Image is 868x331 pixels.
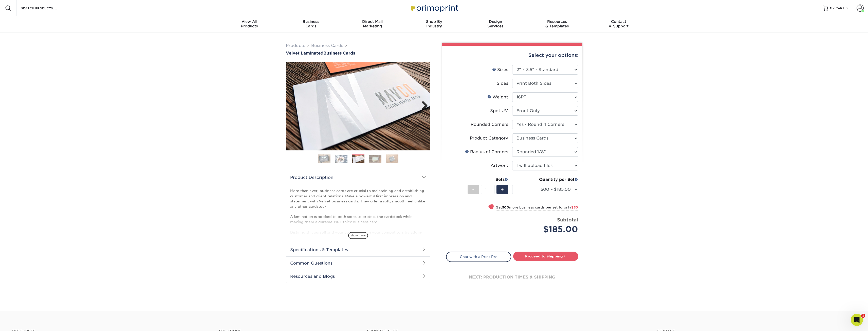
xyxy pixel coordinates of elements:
[588,19,650,24] span: Contact
[280,16,342,32] a: BusinessCards
[501,186,504,193] span: +
[446,252,511,262] a: Chat with a Print Pro
[348,232,368,239] span: show more
[496,205,578,211] small: Get more business cards per set for
[286,51,430,56] h1: Business Cards
[512,177,578,183] div: Quantity per Set
[403,19,465,28] div: Industry
[219,19,280,24] span: View All
[446,46,578,65] div: Select your options:
[490,204,492,210] span: !
[861,314,865,318] span: 1
[352,155,364,163] img: Business Cards 03
[845,6,848,10] span: 0
[491,163,508,169] div: Artwork
[219,19,280,28] div: Products
[286,270,430,283] h2: Resources and Blogs
[403,19,465,24] span: Shop By
[526,16,588,32] a: Resources& Templates
[286,51,323,56] span: Velvet Laminated
[286,171,430,184] h2: Product Description
[468,177,508,183] div: Sets
[219,16,280,32] a: View AllProducts
[497,80,508,86] div: Sides
[851,314,863,326] iframe: Intercom live chat
[588,16,650,32] a: Contact& Support
[465,149,508,155] div: Radius of Corners
[342,19,403,28] div: Marketing
[490,108,508,114] div: Spot UV
[526,19,588,24] span: Resources
[465,19,526,24] span: Design
[471,121,508,128] div: Rounded Corners
[318,152,330,165] img: Business Cards 01
[465,19,526,28] div: Services
[386,154,398,163] img: Business Cards 05
[311,43,343,48] a: Business Cards
[513,252,578,261] a: Proceed to Shipping
[290,188,426,271] p: More than ever, business cards are crucial to maintaining and establishing customer and client re...
[409,3,459,13] img: Primoprint
[588,19,650,28] div: & Support
[502,205,509,209] strong: 500
[335,155,347,163] img: Business Cards 02
[286,256,430,270] h2: Common Questions
[830,6,844,10] span: MY CART
[342,16,403,32] a: Direct MailMarketing
[465,16,526,32] a: DesignServices
[470,135,508,141] div: Product Category
[369,155,381,163] img: Business Cards 04
[342,19,403,24] span: Direct Mail
[286,43,305,48] a: Products
[564,205,578,209] span: only
[403,16,465,32] a: Shop ByIndustry
[286,243,430,256] h2: Specifications & Templates
[557,217,578,222] strong: Subtotal
[487,94,508,100] div: Weight
[446,262,578,292] div: next: production times & shipping
[21,5,70,11] input: SEARCH PRODUCTS.....
[286,62,430,150] img: Velvet Laminated 03
[280,19,342,24] span: Business
[516,223,578,235] div: $185.00
[280,19,342,28] div: Cards
[526,19,588,28] div: & Templates
[472,186,474,193] span: -
[571,205,578,209] span: $30
[492,67,508,73] div: Sizes
[1,316,43,329] iframe: Google Customer Reviews
[286,51,430,56] a: Velvet LaminatedBusiness Cards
